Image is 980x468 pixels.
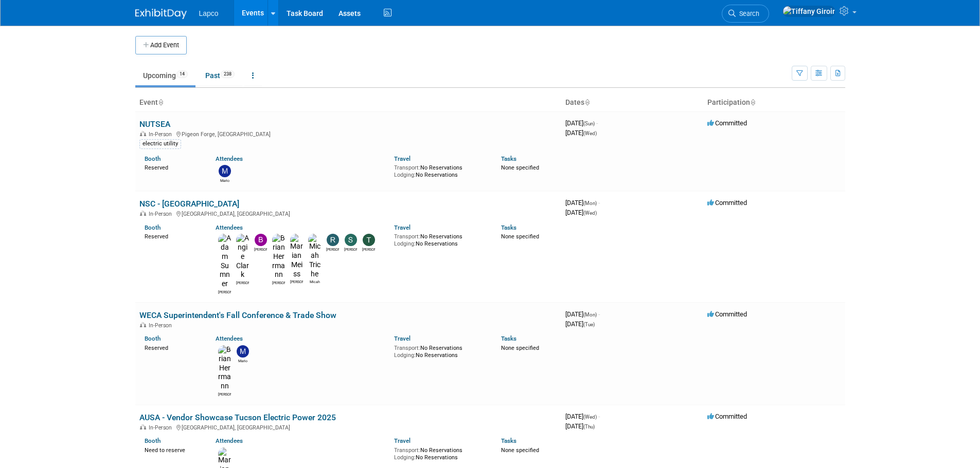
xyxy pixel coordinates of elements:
[583,121,595,126] span: (Sun)
[394,343,486,359] div: No Reservations No Reservations
[394,233,420,240] span: Transport:
[290,234,303,278] img: Marian Meiss
[565,320,595,328] span: [DATE]
[236,279,249,286] div: Angie Clark
[722,5,769,23] a: Search
[501,224,516,231] a: Tasks
[216,224,243,231] a: Attendees
[394,155,411,162] a: Travel
[394,437,411,444] a: Travel
[565,209,597,216] span: [DATE]
[272,234,285,279] img: Brian Herrmann
[218,391,231,397] div: Brian Herrmann
[145,155,161,162] a: Booth
[290,278,303,285] div: Marian Meiss
[703,94,845,111] th: Participation
[707,413,747,420] span: Committed
[583,424,595,429] span: (Thu)
[219,165,231,177] img: Mario Langford
[255,234,267,246] img: Bret Blanco
[394,172,416,178] span: Lodging:
[135,94,561,111] th: Event
[565,129,597,137] span: [DATE]
[139,209,557,217] div: [GEOGRAPHIC_DATA], [GEOGRAPHIC_DATA]
[565,199,600,207] span: [DATE]
[139,119,170,129] a: NUTSEA
[199,9,219,17] span: Lapco
[394,445,486,461] div: No Reservations No Reservations
[236,358,249,364] div: Mario Langford
[176,70,188,78] span: 14
[198,66,242,85] a: Past238
[145,224,161,231] a: Booth
[598,310,600,318] span: -
[707,199,747,207] span: Committed
[583,322,595,327] span: (Tue)
[145,343,201,352] div: Reserved
[561,94,703,111] th: Dates
[598,199,600,207] span: -
[501,345,539,351] span: None specified
[135,9,187,19] img: ExhibitDay
[158,98,163,106] a: Sort by Event Name
[565,413,600,420] span: [DATE]
[327,234,339,246] img: Ronnie Howard
[750,98,755,106] a: Sort by Participation Type
[394,231,486,247] div: No Reservations No Reservations
[145,162,201,172] div: Reserved
[736,10,759,17] span: Search
[216,335,243,342] a: Attendees
[145,335,161,342] a: Booth
[149,424,175,431] span: In-Person
[394,224,411,231] a: Travel
[149,211,175,217] span: In-Person
[583,312,597,317] span: (Mon)
[598,413,600,420] span: -
[363,234,375,246] img: Traci Langford
[362,246,375,252] div: Traci Langford
[237,345,249,358] img: Mario Langford
[236,234,249,279] img: Angie Clark
[584,98,590,106] a: Sort by Start Date
[139,139,181,148] div: electric utility
[139,423,557,431] div: [GEOGRAPHIC_DATA], [GEOGRAPHIC_DATA]
[565,422,595,430] span: [DATE]
[308,278,321,285] div: Micah Triche
[139,129,557,138] div: Pigeon Forge, [GEOGRAPHIC_DATA]
[394,335,411,342] a: Travel
[583,210,597,216] span: (Wed)
[501,155,516,162] a: Tasks
[583,200,597,206] span: (Mon)
[139,199,239,209] a: NSC - [GEOGRAPHIC_DATA]
[596,119,598,127] span: -
[394,345,420,351] span: Transport:
[394,454,416,461] span: Lodging:
[254,246,267,252] div: Bret Blanco
[149,131,175,138] span: In-Person
[501,164,539,171] span: None specified
[501,335,516,342] a: Tasks
[140,131,146,136] img: In-Person Event
[139,310,336,320] a: WECA Superintendent's Fall Conference & Trade Show
[501,437,516,444] a: Tasks
[583,414,597,420] span: (Wed)
[221,70,235,78] span: 238
[394,447,420,454] span: Transport:
[218,345,231,391] img: Brian Herrmann
[782,6,835,17] img: Tiffany Giroir
[216,437,243,444] a: Attendees
[140,424,146,429] img: In-Person Event
[326,246,339,252] div: Ronnie Howard
[140,211,146,216] img: In-Person Event
[218,289,231,295] div: Adam Sumner
[394,164,420,171] span: Transport:
[565,310,600,318] span: [DATE]
[394,352,416,359] span: Lodging:
[140,322,146,327] img: In-Person Event
[218,234,231,289] img: Adam Sumner
[139,413,336,422] a: AUSA - Vendor Showcase Tucson Electric Power 2025
[501,447,539,454] span: None specified
[308,234,321,278] img: Micah Triche
[149,322,175,329] span: In-Person
[145,231,201,240] div: Reserved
